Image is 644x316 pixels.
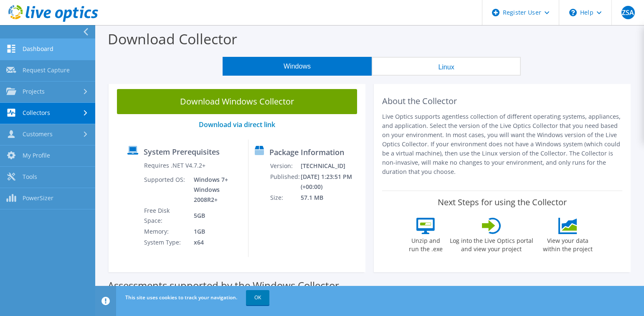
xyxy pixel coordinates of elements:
td: [DATE] 1:23:51 PM (+00:00) [300,171,362,192]
label: Unzip and run the .exe [407,234,445,253]
label: System Prerequisites [144,148,220,156]
td: 57.1 MB [300,192,362,203]
td: Size: [270,192,300,203]
span: This site uses cookies to track your navigation. [125,294,237,301]
button: Windows [223,57,372,76]
td: Version: [270,161,300,171]
button: Linux [372,57,521,76]
td: Supported OS: [144,174,188,205]
span: ZSA [621,6,635,19]
td: x64 [188,237,242,248]
svg: \n [569,9,577,16]
td: Windows 7+ Windows 2008R2+ [188,174,242,205]
td: Free Disk Space: [144,205,188,226]
a: OK [246,290,269,305]
label: Next Steps for using the Collector [438,197,567,207]
td: Published: [270,171,300,192]
td: [TECHNICAL_ID] [300,161,362,171]
h2: About the Collector [382,96,622,106]
a: Download via direct link [199,120,275,129]
p: Live Optics supports agentless collection of different operating systems, appliances, and applica... [382,112,622,176]
td: Memory: [144,226,188,237]
td: System Type: [144,237,188,248]
label: Requires .NET V4.7.2+ [144,161,205,170]
label: Log into the Live Optics portal and view your project [449,234,534,253]
label: Download Collector [108,29,237,48]
a: Download Windows Collector [117,89,357,114]
label: View your data within the project [538,234,598,253]
label: Assessments supported by the Windows Collector [108,281,339,290]
td: 1GB [188,226,242,237]
label: Package Information [269,148,344,156]
td: 5GB [188,205,242,226]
